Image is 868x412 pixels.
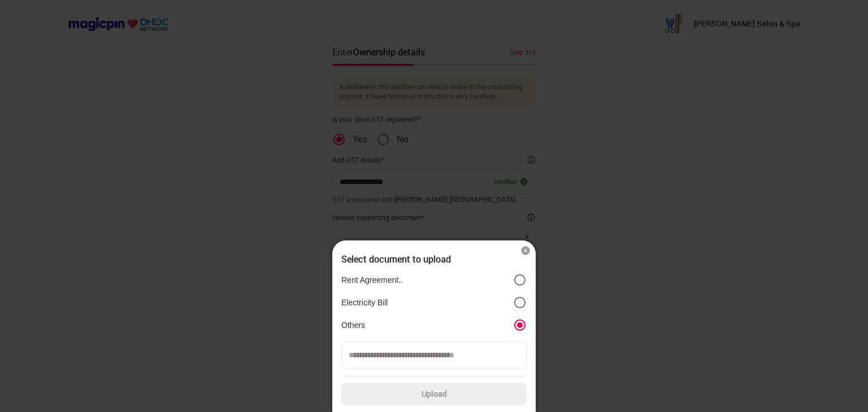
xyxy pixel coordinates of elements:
[341,320,365,330] p: Others
[341,275,403,285] p: Rent Agreement..
[341,254,527,264] div: Select document to upload
[520,245,531,256] img: cross_icon.7ade555c.svg
[341,269,527,336] div: position
[341,297,388,308] p: Electricity Bill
